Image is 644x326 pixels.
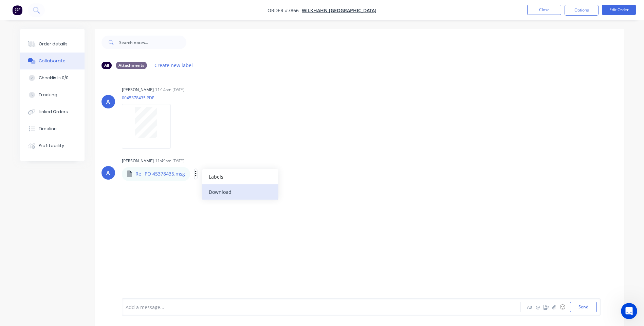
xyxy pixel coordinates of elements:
[20,103,85,120] button: Linked Orders
[602,5,636,15] button: Edit Order
[20,120,85,137] button: Timeline
[39,126,57,132] div: Timeline
[39,75,69,81] div: Checklists 0/0
[122,95,178,101] p: 0045378435.PDF
[39,92,57,98] div: Tracking
[39,109,68,115] div: Linked Orders
[20,69,85,86] button: Checklists 0/0
[20,86,85,103] button: Tracking
[135,170,185,177] p: Re_ PO 45378435.msg
[202,169,278,184] button: Labels
[20,137,85,154] button: Profitability
[151,61,197,70] button: Create new label
[106,98,110,106] div: A
[39,143,64,149] div: Profitability
[202,184,278,200] button: Download
[621,303,637,319] iframe: Intercom live chat
[106,169,110,177] div: A
[12,5,22,15] img: Factory
[302,7,376,14] a: Wilkhahn [GEOGRAPHIC_DATA]
[268,7,302,14] span: Order #7866 -
[122,87,154,93] div: [PERSON_NAME]
[20,36,85,53] button: Order details
[565,5,599,16] button: Options
[116,62,147,69] div: Attachments
[119,36,186,49] input: Search notes...
[558,303,567,311] button: ☺
[155,87,184,93] div: 11:14am [DATE]
[570,302,597,312] button: Send
[534,303,542,311] button: @
[102,62,112,69] div: All
[526,303,534,311] button: Aa
[20,53,85,69] button: Collaborate
[39,58,66,64] div: Collaborate
[527,5,561,15] button: Close
[155,158,184,164] div: 11:49am [DATE]
[122,158,154,164] div: [PERSON_NAME]
[39,41,68,47] div: Order details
